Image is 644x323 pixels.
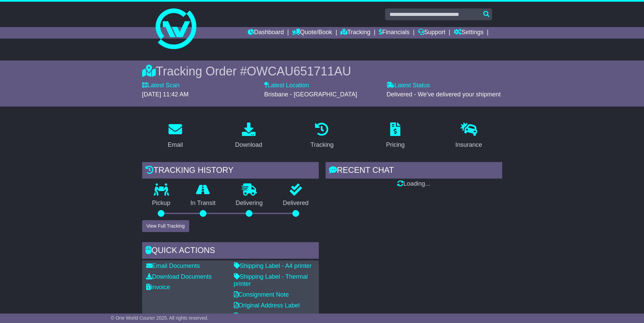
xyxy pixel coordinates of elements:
[248,27,284,39] a: Dashboard
[234,291,289,298] a: Consignment Note
[273,200,319,207] p: Delivered
[456,140,482,149] div: Insurance
[231,120,267,152] a: Download
[146,262,200,269] a: Email Documents
[234,262,312,269] a: Shipping Label - A4 printer
[146,273,212,280] a: Download Documents
[310,140,333,149] div: Tracking
[386,82,430,89] label: Latest Status
[226,200,273,207] p: Delivering
[326,180,502,188] div: Loading...
[386,91,501,98] span: Delivered - We've delivered your shipment
[235,140,262,149] div: Download
[168,140,183,149] div: Email
[340,27,370,39] a: Tracking
[142,200,181,207] p: Pickup
[418,27,445,39] a: Support
[379,27,409,39] a: Financials
[180,200,226,207] p: In Transit
[386,140,405,149] div: Pricing
[264,82,309,89] label: Latest Location
[146,284,170,291] a: Invoice
[326,162,502,180] div: RECENT CHAT
[234,313,277,319] a: Address Label
[142,220,189,232] button: View Full Tracking
[292,27,332,39] a: Quote/Book
[142,242,319,260] div: Quick Actions
[142,64,502,78] div: Tracking Order #
[142,91,189,98] span: [DATE] 11:42 AM
[451,120,487,152] a: Insurance
[234,302,300,309] a: Original Address Label
[382,120,409,152] a: Pricing
[111,315,208,321] span: © One World Courier 2025. All rights reserved.
[247,64,351,78] span: OWCAU651711AU
[454,27,484,39] a: Settings
[142,162,319,180] div: Tracking history
[306,120,338,152] a: Tracking
[264,91,357,98] span: Brisbane - [GEOGRAPHIC_DATA]
[142,82,180,89] label: Latest Scan
[234,273,308,287] a: Shipping Label - Thermal printer
[163,120,187,152] a: Email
